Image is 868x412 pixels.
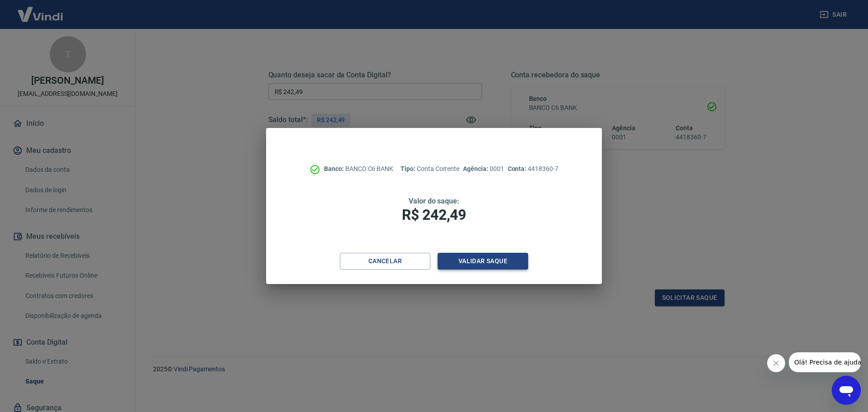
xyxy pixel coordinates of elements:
[324,164,393,174] p: BANCO C6 BANK
[409,197,459,205] span: Valor do saque:
[789,352,861,372] iframe: Mensagem da empresa
[401,164,459,174] p: Conta Corrente
[5,6,76,14] span: Olá! Precisa de ajuda?
[401,165,417,172] span: Tipo:
[463,165,490,172] span: Agência:
[438,253,528,270] button: Validar saque
[340,253,430,270] button: Cancelar
[832,376,861,405] iframe: Botão para abrir a janela de mensagens
[402,206,466,223] span: R$ 242,49
[508,165,528,172] span: Conta:
[463,164,504,174] p: 0001
[767,354,785,372] iframe: Fechar mensagem
[508,164,558,174] p: 4418360-7
[324,165,345,172] span: Banco:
